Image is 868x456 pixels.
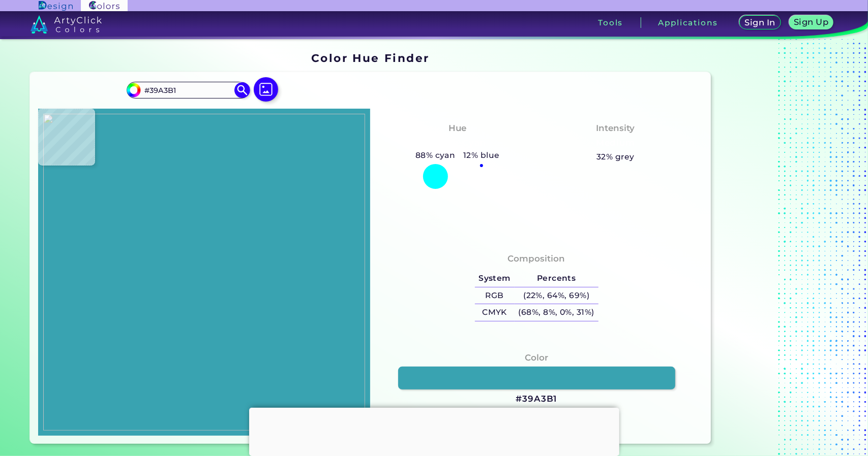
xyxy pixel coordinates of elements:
h5: 32% grey [596,150,635,164]
h5: 88% cyan [411,149,459,162]
img: logo_artyclick_colors_white.svg [31,15,102,34]
h3: Medium [592,137,640,149]
h5: CMYK [475,304,515,321]
h5: RGB [475,287,515,304]
img: ArtyClick Design logo [39,1,73,11]
h5: 12% blue [459,149,503,162]
h5: (22%, 64%, 69%) [515,287,598,304]
h5: System [475,270,515,287]
h3: #39A3B1 [516,393,557,405]
a: Sign In [739,15,781,30]
iframe: Advertisement [249,408,619,453]
h4: Color [525,350,548,365]
h4: Composition [508,251,565,266]
a: Sign Up [789,15,834,30]
h3: Tools [598,19,623,26]
h3: Applications [659,19,718,26]
img: icon picture [254,77,278,102]
iframe: Advertisement [715,48,842,448]
h5: Percents [515,270,598,287]
h4: Intensity [596,121,635,136]
img: icon search [234,82,250,97]
h5: Sign Up [794,18,829,26]
img: 53ead4a1-f9c4-4b19-87ad-a72e0db99b20 [43,114,365,431]
h4: Hue [448,121,466,136]
h5: Sign In [744,18,776,27]
input: type color.. [141,83,235,97]
h1: Color Hue Finder [311,50,430,66]
h3: Bluish Cyan [425,137,491,149]
h5: (68%, 8%, 0%, 31%) [515,304,598,321]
